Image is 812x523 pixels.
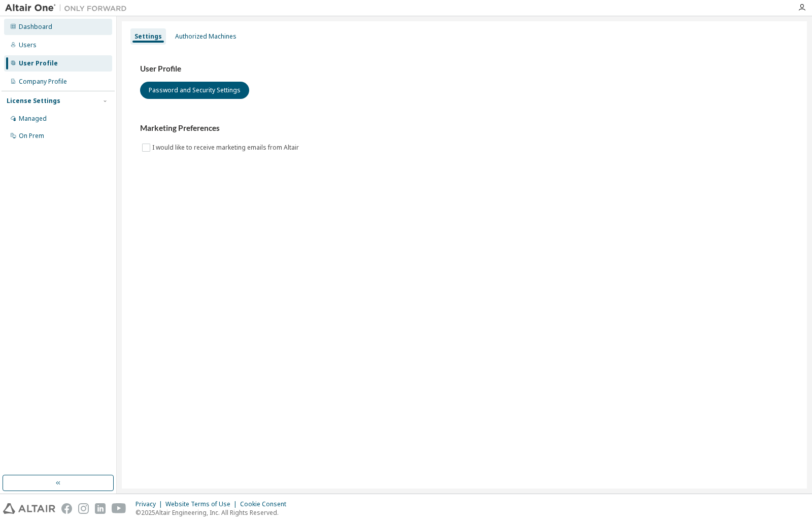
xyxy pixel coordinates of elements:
[140,64,789,74] h3: User Profile
[136,508,292,517] p: © 2025 Altair Engineering, Inc. All Rights Reserved.
[19,132,44,140] div: On Prem
[19,78,67,86] div: Company Profile
[19,115,47,123] div: Managed
[140,123,789,133] h3: Marketing Preferences
[112,503,126,514] img: youtube.svg
[78,503,89,514] img: instagram.svg
[61,503,72,514] img: facebook.svg
[95,503,106,514] img: linkedin.svg
[19,59,58,67] div: User Profile
[134,32,162,41] div: Settings
[140,82,249,99] button: Password and Security Settings
[19,41,37,49] div: Users
[165,500,240,508] div: Website Terms of Use
[175,32,236,41] div: Authorized Machines
[19,23,52,31] div: Dashboard
[5,3,132,13] img: Altair One
[136,500,165,508] div: Privacy
[152,142,301,154] label: I would like to receive marketing emails from Altair
[240,500,292,508] div: Cookie Consent
[7,97,60,105] div: License Settings
[3,503,55,514] img: altair_logo.svg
